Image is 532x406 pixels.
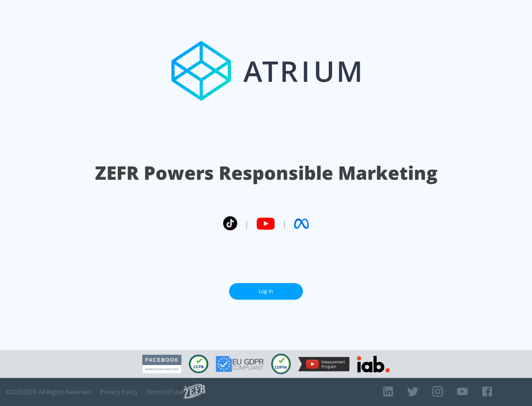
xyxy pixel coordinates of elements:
img: CCPA Compliant [189,355,208,373]
h1: ZEFR Powers Responsible Marketing [95,160,437,186]
span: | [245,218,249,229]
a: Privacy Policy [100,388,138,396]
img: GDPR Compliant [216,356,264,372]
img: IAB [357,356,390,372]
img: Facebook Marketing Partner [142,355,181,374]
img: COPPA Compliant [271,354,291,374]
a: Terms of Use [147,388,184,396]
span: | [282,218,287,229]
img: YouTube Measurement Program [298,357,349,371]
a: Log In [229,283,303,300]
span: © 2025 ZEFR All Rights Reserved [6,388,91,396]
